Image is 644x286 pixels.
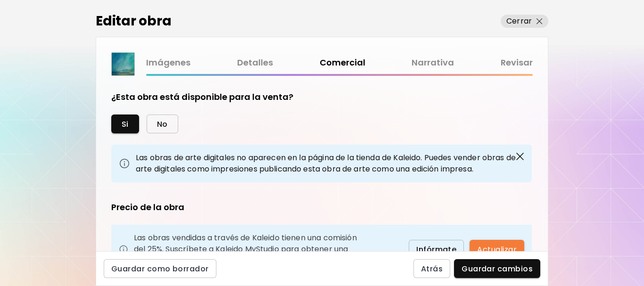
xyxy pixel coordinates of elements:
[112,53,134,75] img: thumbnail
[409,240,464,259] button: Infórmate
[514,151,526,162] img: close-button
[136,152,524,175] p: Las obras de arte digitales no aparecen en la página de la tienda de Kaleido. Puedes vender obras...
[111,264,209,274] span: Guardar como borrador
[462,264,533,274] span: Guardar cambios
[111,91,293,103] h5: ¿Esta obra está disponible para la venta?
[413,259,450,278] button: Atrás
[477,245,517,254] span: Actualizar
[511,148,528,164] button: close-button
[111,201,184,213] h5: Precio de la obra
[412,56,454,70] a: Narrativa
[454,259,540,278] button: Guardar cambios
[146,56,190,70] a: Imágenes
[470,240,524,259] button: Actualizar
[416,245,456,254] span: Infórmate
[237,56,273,70] a: Detalles
[134,232,361,266] p: Las obras vendidas a través de Kaleido tienen una comisión del 25%. Suscríbete a Kaleido MyStudio...
[104,259,216,278] button: Guardar como borrador
[147,114,178,133] button: No
[421,264,443,274] span: Atrás
[157,119,168,129] span: No
[501,56,533,70] a: Revisar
